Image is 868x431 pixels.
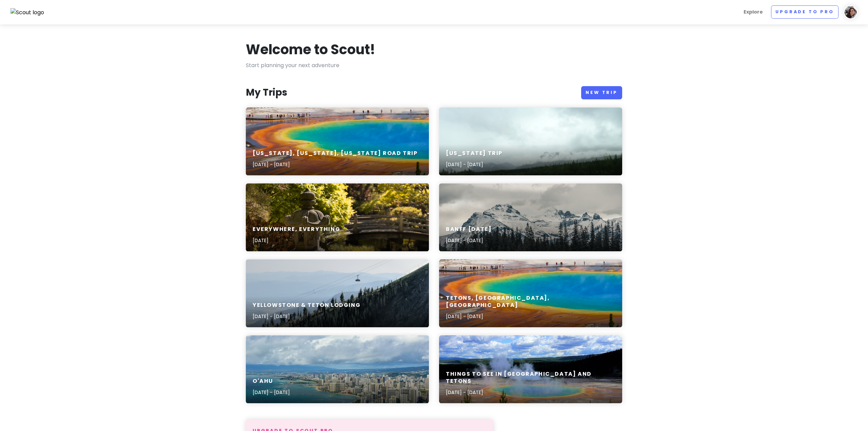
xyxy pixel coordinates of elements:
[771,5,839,19] a: Upgrade to Pro
[844,5,857,19] img: User profile
[246,107,429,175] a: people on beach shore during daytime[US_STATE], [US_STATE], [US_STATE] Road Trip[DATE] - [DATE]
[446,295,615,309] h6: Tetons, [GEOGRAPHIC_DATA], [GEOGRAPHIC_DATA]
[246,335,429,403] a: aerial photography of buildings during daytimeO'ahu[DATE] - [DATE]
[246,41,375,58] h1: Welcome to Scout!
[446,226,492,233] h6: Banff [DATE]
[253,302,360,309] h6: Yellowstone & Teton Lodging
[246,183,429,251] a: brass colored water fountain near green trees during daytimeEverywhere, Everything[DATE]
[253,237,340,244] p: [DATE]
[253,389,290,396] p: [DATE] - [DATE]
[446,161,502,168] p: [DATE] - [DATE]
[246,259,429,327] a: green pine trees under white sky during daytimeYellowstone & Teton Lodging[DATE] - [DATE]
[246,86,287,99] h3: My Trips
[581,86,622,99] a: New Trip
[446,371,615,385] h6: Things to see in [GEOGRAPHIC_DATA] and Tetons
[253,150,417,157] h6: [US_STATE], [US_STATE], [US_STATE] Road Trip
[246,61,622,70] p: Start planning your next adventure
[253,313,360,320] p: [DATE] - [DATE]
[11,8,44,17] img: Scout logo
[439,335,622,403] a: green trees under blue sky and white clouds during daytimeThings to see in [GEOGRAPHIC_DATA] and ...
[253,161,417,168] p: [DATE] - [DATE]
[253,226,340,233] h6: Everywhere, Everything
[253,378,290,385] h6: O'ahu
[439,183,622,251] a: mountain alp under cloudy skyBanff [DATE][DATE] - [DATE]
[439,259,622,327] a: people on beach shore during daytimeTetons, [GEOGRAPHIC_DATA], [GEOGRAPHIC_DATA][DATE] - [DATE]
[446,237,492,244] p: [DATE] - [DATE]
[741,5,766,19] a: Explore
[446,150,502,157] h6: [US_STATE] Trip
[439,107,622,175] a: a river with trees on the side[US_STATE] Trip[DATE] - [DATE]
[446,389,615,396] p: [DATE] - [DATE]
[446,313,615,320] p: [DATE] - [DATE]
